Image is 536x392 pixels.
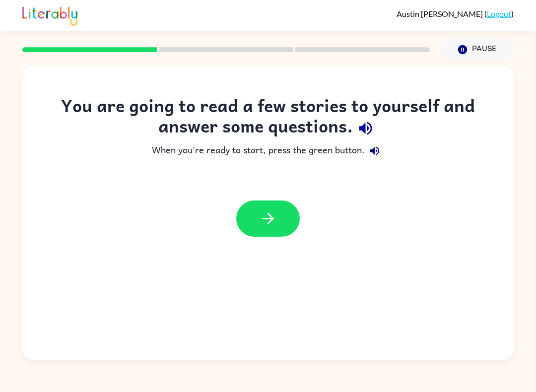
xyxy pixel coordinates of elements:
img: Literably [22,4,77,26]
div: When you're ready to start, press the green button. [42,141,494,161]
a: Logout [487,9,511,18]
button: Pause [442,38,514,61]
span: Austin [PERSON_NAME] [397,9,484,18]
div: ( ) [397,9,514,18]
div: You are going to read a few stories to yourself and answer some questions. [42,95,494,141]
